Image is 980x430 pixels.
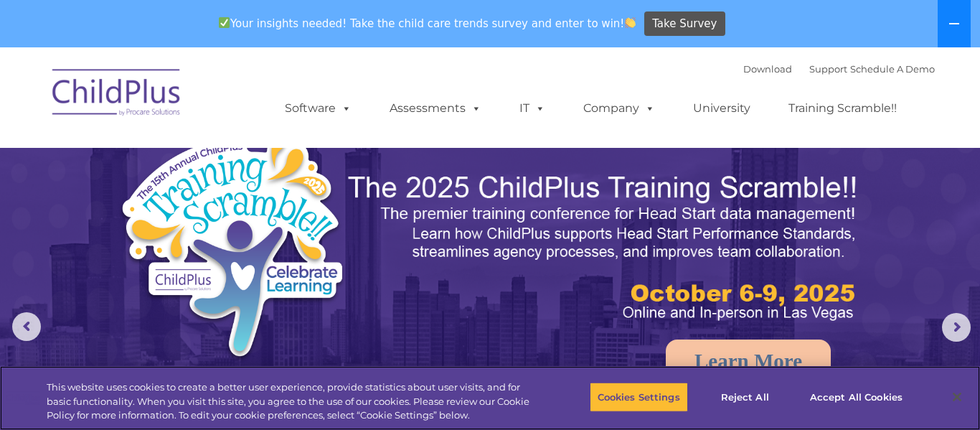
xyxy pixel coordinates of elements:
img: 👏 [625,17,636,28]
a: Company [569,94,669,123]
a: Take Survey [644,11,725,37]
a: Download [743,63,792,75]
button: Accept All Cookies [802,382,910,412]
span: Your insights needed! Take the child care trends survey and enter to win! [212,9,642,37]
a: Learn More [666,340,831,383]
a: Schedule A Demo [850,63,935,75]
span: Phone number [199,154,260,164]
a: Assessments [375,94,496,123]
a: Support [809,63,847,75]
a: Training Scramble!! [774,94,911,123]
button: Close [941,381,973,413]
div: This website uses cookies to create a better user experience, provide statistics about user visit... [47,380,539,423]
a: IT [505,94,560,123]
a: Software [270,94,366,123]
span: Take Survey [652,11,717,37]
font: | [743,63,935,75]
button: Reject All [700,382,790,412]
img: ChildPlus by Procare Solutions [45,59,189,131]
span: Last name [199,95,243,106]
img: ✅ [219,17,230,28]
a: University [679,94,765,123]
button: Cookies Settings [590,382,688,412]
